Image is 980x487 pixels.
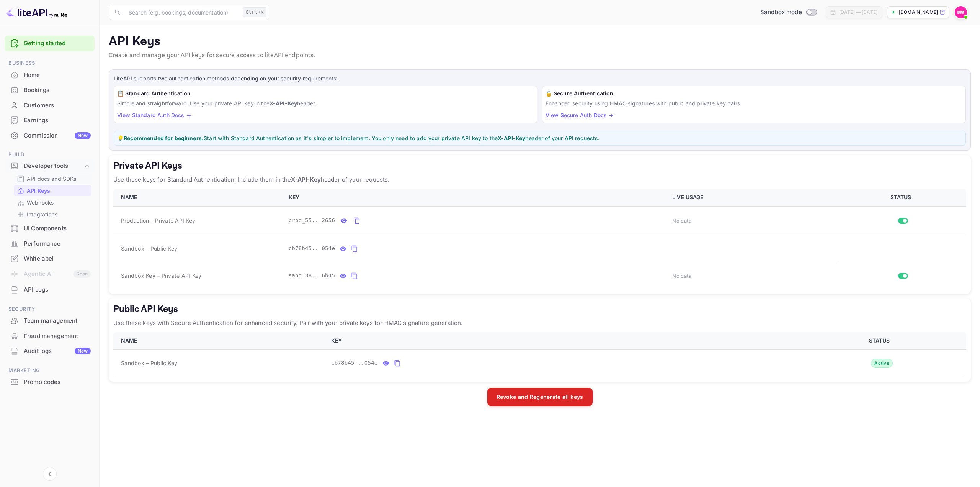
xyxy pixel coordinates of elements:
[117,134,962,142] p: 💡 Start with Standard Authentication as it's simpler to implement. You only need to add your priv...
[24,131,91,140] div: Commission
[5,305,95,313] span: Security
[117,99,534,107] p: Simple and straightforward. Use your private API key in the header.
[114,74,966,83] p: LiteAPI supports two authentication methods depending on your security requirements:
[5,375,95,390] div: Promo codes
[5,329,95,343] a: Fraud management
[5,113,95,127] a: Earnings
[498,135,525,141] strong: X-API-Key
[5,98,95,112] a: Customers
[284,189,668,206] th: KEY
[291,176,320,183] strong: X-API-Key
[5,313,95,328] a: Team management
[546,99,962,107] p: Enhanced security using HMAC signatures with public and private key pairs.
[121,244,177,253] span: Sandbox – Public Key
[117,112,191,118] a: View Standard Auth Docs →
[24,86,91,95] div: Bookings
[24,378,91,387] div: Promo codes
[5,344,95,359] div: Audit logsNew
[243,7,266,17] div: Ctrl+K
[27,210,57,218] p: Integrations
[24,101,91,110] div: Customers
[24,332,91,341] div: Fraud management
[5,128,95,143] a: CommissionNew
[546,112,613,118] a: View Secure Auth Docs →
[109,51,971,60] p: Create and manage your API keys for secure access to liteAPI endpoints.
[5,36,95,51] div: Getting started
[5,151,95,159] span: Build
[5,221,95,235] a: UI Components
[6,6,67,18] img: LiteAPI logo
[24,162,83,171] div: Developer tools
[5,375,95,389] a: Promo codes
[109,34,971,49] p: API Keys
[24,347,91,356] div: Audit logs
[27,187,50,195] p: API Keys
[17,187,88,195] a: API Keys
[27,198,54,207] p: Webhooks
[113,303,966,315] h5: Public API Keys
[24,316,91,325] div: Team management
[113,332,966,377] table: public api keys table
[124,135,204,141] strong: Recommended for beginners:
[14,209,91,220] div: Integrations
[24,71,91,80] div: Home
[5,83,95,98] div: Bookings
[14,197,91,208] div: Webhooks
[5,282,95,297] a: API Logs
[43,467,57,481] button: Collapse navigation
[899,9,938,16] p: [DOMAIN_NAME]
[838,189,966,206] th: STATUS
[331,359,378,367] span: cb78b45...054e
[5,98,95,113] div: Customers
[289,216,335,225] span: prod_55...2656
[121,359,177,367] span: Sandbox – Public Key
[121,272,201,279] span: Sandbox Key – Private API Key
[113,189,966,289] table: private api keys table
[5,329,95,344] div: Fraud management
[24,39,91,48] a: Getting started
[17,175,88,183] a: API docs and SDKs
[14,185,91,196] div: API Keys
[5,251,95,266] a: Whitelabel
[5,366,95,375] span: Marketing
[24,285,91,294] div: API Logs
[121,216,195,225] span: Production – Private API Key
[795,332,966,349] th: STATUS
[113,175,966,184] p: Use these keys for Standard Authentication. Include them in the header of your requests.
[117,89,534,98] h6: 📋 Standard Authentication
[955,6,967,18] img: Dylan McLean
[17,198,88,207] a: Webhooks
[124,5,240,20] input: Search (e.g. bookings, documentation)
[5,282,95,297] div: API Logs
[5,251,95,266] div: Whitelabel
[14,173,91,184] div: API docs and SDKs
[113,318,966,328] p: Use these keys with Secure Authentication for enhanced security. Pair with your private keys for ...
[668,189,838,206] th: LIVE USAGE
[5,236,95,251] div: Performance
[5,313,95,328] div: Team management
[672,218,691,224] span: No data
[24,254,91,263] div: Whitelabel
[75,348,91,354] div: New
[113,189,284,206] th: NAME
[27,175,77,183] p: API docs and SDKs
[5,159,95,173] div: Developer tools
[5,128,95,143] div: CommissionNew
[5,83,95,97] a: Bookings
[269,100,297,107] strong: X-API-Key
[5,221,95,236] div: UI Components
[5,68,95,83] div: Home
[113,332,327,349] th: NAME
[672,273,691,279] span: No data
[839,9,877,16] div: [DATE] — [DATE]
[24,239,91,248] div: Performance
[289,272,335,280] span: sand_38...6b45
[24,116,91,125] div: Earnings
[760,8,802,17] span: Sandbox mode
[871,359,893,368] div: Active
[75,132,91,139] div: New
[757,8,820,17] div: Switch to Production mode
[24,224,91,233] div: UI Components
[487,388,593,406] button: Revoke and Regenerate all keys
